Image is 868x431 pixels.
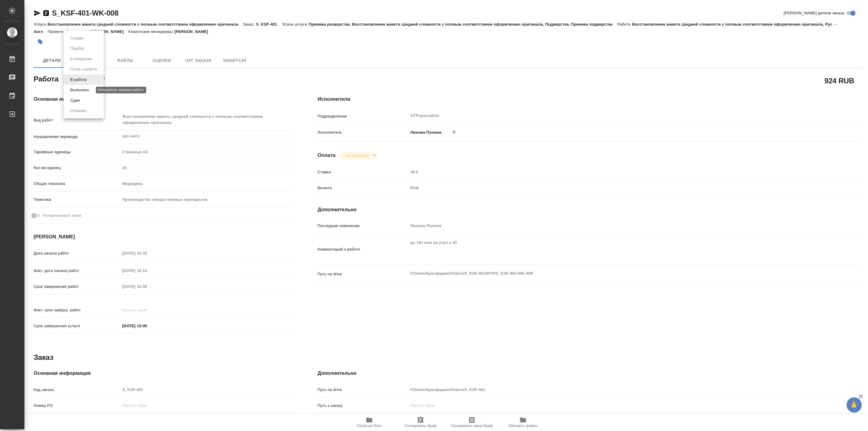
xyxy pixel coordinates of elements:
[68,97,81,104] button: Сдан
[68,87,91,93] button: Выполнен
[68,35,85,42] button: Создан
[68,107,89,114] button: Отменен
[68,66,99,73] button: Готов к работе
[68,76,89,83] button: В работе
[68,45,86,52] button: Подбор
[68,56,94,62] button: В ожидании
